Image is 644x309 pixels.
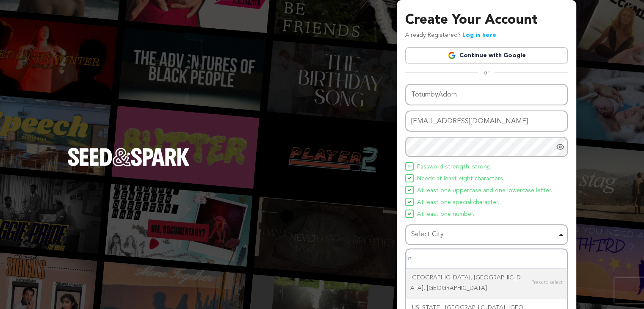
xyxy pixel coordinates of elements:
[417,210,474,220] span: At least one number.
[405,10,568,30] h3: Create Your Account
[478,69,495,77] span: or
[405,30,496,41] p: Already Registered?
[408,165,411,168] img: Seed&Spark Icon
[408,188,411,192] img: Seed&Spark Icon
[405,84,568,105] input: Name
[417,174,504,184] span: Needs at least eight characters.
[408,212,411,215] img: Seed&Spark Icon
[405,110,568,132] input: Email address
[68,148,190,183] a: Seed&Spark Homepage
[68,148,190,166] img: Seed&Spark Logo
[556,143,564,151] a: Show password as plain text. Warning: this will display your password on the screen.
[408,177,411,180] img: Seed&Spark Icon
[406,249,567,268] input: Select City
[411,229,557,241] div: Select City
[408,200,411,204] img: Seed&Spark Icon
[417,162,491,172] span: Password strength: strong
[406,268,567,298] div: [GEOGRAPHIC_DATA], [GEOGRAPHIC_DATA], [GEOGRAPHIC_DATA]
[405,47,568,63] a: Continue with Google
[448,51,456,60] img: Google logo
[462,32,496,38] a: Log in here
[417,198,499,208] span: At least one special character.
[417,186,552,196] span: At least one uppercase and one lowercase letter.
